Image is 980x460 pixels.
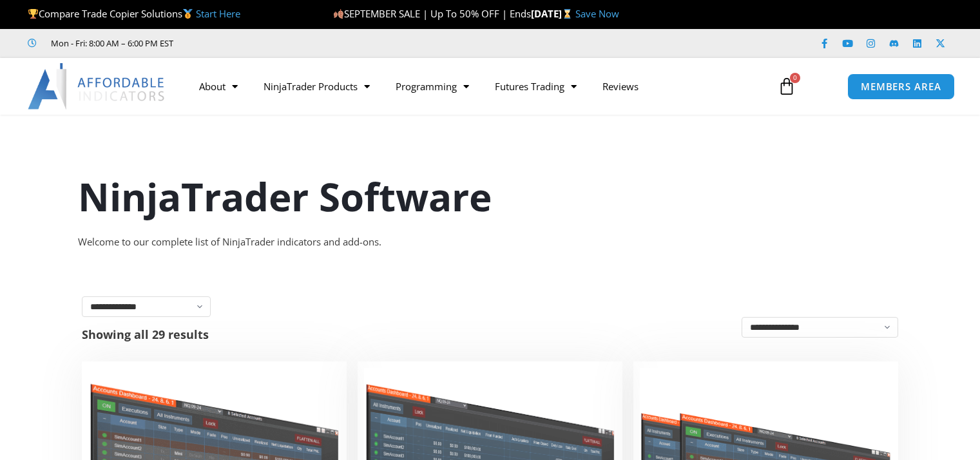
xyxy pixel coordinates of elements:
select: Shop order [742,317,898,338]
iframe: Customer reviews powered by Trustpilot [191,37,385,50]
a: About [186,72,251,101]
img: 🍂 [334,9,343,19]
nav: Menu [186,72,765,101]
span: SEPTEMBER SALE | Up To 50% OFF | Ends [333,7,531,20]
h1: NinjaTrader Software [78,169,903,224]
span: Compare Trade Copier Solutions [28,7,240,20]
a: NinjaTrader Products [251,72,383,101]
a: MEMBERS AREA [847,73,955,100]
a: Futures Trading [482,72,590,101]
img: 🏆 [28,9,38,19]
a: Save Now [575,7,619,20]
div: Welcome to our complete list of NinjaTrader indicators and add-ons. [78,233,903,251]
a: Start Here [196,7,240,20]
img: 🥇 [183,9,193,19]
span: 0 [790,73,800,83]
strong: [DATE] [531,7,575,20]
a: Reviews [590,72,651,101]
p: Showing all 29 results [82,329,209,340]
a: 0 [758,68,815,105]
img: ⌛ [562,9,572,19]
span: MEMBERS AREA [861,82,941,91]
a: Programming [383,72,482,101]
span: Mon - Fri: 8:00 AM – 6:00 PM EST [48,35,173,51]
img: LogoAI [28,63,166,110]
